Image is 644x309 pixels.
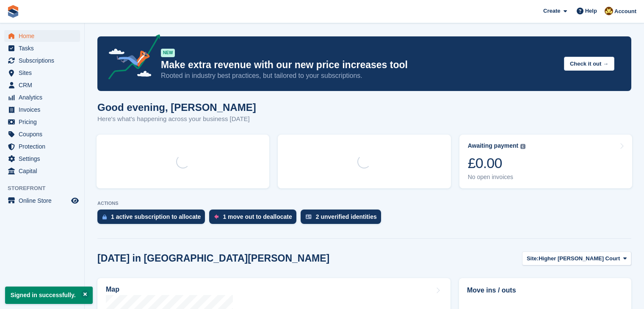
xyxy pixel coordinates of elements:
div: 1 move out to deallocate [223,213,292,220]
p: Rooted in industry best practices, but tailored to your subscriptions. [161,71,557,80]
button: Site: Higher [PERSON_NAME] Court [522,251,631,265]
a: menu [4,67,80,79]
div: £0.00 [468,154,526,172]
span: Sites [19,67,69,79]
span: Invoices [19,104,69,116]
img: stora-icon-8386f47178a22dfd0bd8f6a31ec36ba5ce8667c1dd55bd0f319d3a0aa187defe.svg [7,5,19,18]
div: No open invoices [468,174,526,181]
span: Home [19,30,69,42]
img: active_subscription_to_allocate_icon-d502201f5373d7db506a760aba3b589e785aa758c864c3986d89f69b8ff3... [102,214,107,220]
p: ACTIONS [97,201,631,206]
a: menu [4,79,80,91]
span: Higher [PERSON_NAME] Court [539,254,620,263]
span: Analytics [19,91,69,103]
img: move_outs_to_deallocate_icon-f764333ba52eb49d3ac5e1228854f67142a1ed5810a6f6cc68b1a99e826820c5.svg [214,214,218,219]
a: Awaiting payment £0.00 No open invoices [459,135,632,188]
a: Preview store [70,196,80,206]
h2: [DATE] in [GEOGRAPHIC_DATA][PERSON_NAME] [97,253,329,264]
a: menu [4,195,80,207]
span: Online Store [19,195,69,207]
h2: Map [106,286,119,293]
span: Protection [19,141,69,152]
img: Damian Pope [605,7,613,15]
span: CRM [19,79,69,91]
a: 2 unverified identities [301,210,385,228]
div: 1 active subscription to allocate [111,213,201,220]
span: Site: [527,254,539,263]
img: price-adjustments-announcement-icon-8257ccfd72463d97f412b2fc003d46551f7dbcb40ab6d574587a9cd5c0d94... [101,34,160,83]
div: 2 unverified identities [316,213,377,220]
div: NEW [161,49,175,57]
div: Awaiting payment [468,142,519,149]
span: Tasks [19,42,69,54]
a: menu [4,91,80,103]
span: Storefront [8,184,84,193]
span: Create [543,7,560,15]
a: 1 move out to deallocate [209,210,300,228]
a: menu [4,30,80,42]
a: menu [4,153,80,165]
img: icon-info-grey-7440780725fd019a000dd9b08b2336e03edf1995a4989e88bcd33f0948082b44.svg [520,144,525,149]
a: menu [4,141,80,152]
a: menu [4,55,80,66]
a: menu [4,42,80,54]
button: Check it out → [564,57,614,71]
a: menu [4,104,80,116]
p: Make extra revenue with our new price increases tool [161,59,557,71]
p: Here's what's happening across your business [DATE] [97,114,256,124]
span: Subscriptions [19,55,69,66]
span: Account [614,7,636,16]
span: Coupons [19,128,69,140]
a: 1 active subscription to allocate [97,210,209,228]
p: Signed in successfully. [5,287,93,304]
span: Pricing [19,116,69,128]
a: menu [4,165,80,177]
a: menu [4,128,80,140]
span: Help [585,7,597,15]
span: Capital [19,165,69,177]
h2: Move ins / outs [467,285,623,295]
a: menu [4,116,80,128]
img: verify_identity-adf6edd0f0f0b5bbfe63781bf79b02c33cf7c696d77639b501bdc392416b5a36.svg [306,214,312,219]
h1: Good evening, [PERSON_NAME] [97,102,256,113]
span: Settings [19,153,69,165]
